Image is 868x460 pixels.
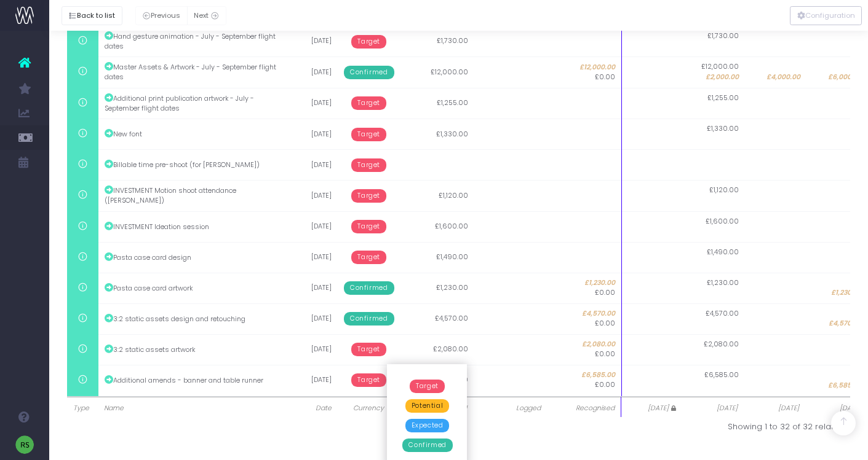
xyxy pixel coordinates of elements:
[351,158,386,172] span: Target
[98,211,282,242] td: INVESTMENT Ideation session
[400,273,474,303] td: £1,230.00
[410,380,445,393] span: Target
[400,26,474,57] td: £1,730.00
[98,26,282,57] td: Hand gesture animation - July - September flight dates
[405,419,450,432] span: Expected
[790,6,862,25] div: Vertical button group
[595,319,615,329] span: £0.00
[595,288,615,298] span: £0.00
[282,119,338,150] td: [DATE]
[811,403,861,413] span: [DATE]
[344,403,393,413] span: Currency
[706,217,739,227] span: £1,600.00
[351,35,386,49] span: Target
[828,72,862,82] span: £6,000.00
[701,62,739,72] span: £12,000.00
[627,403,677,413] span: [DATE]
[344,281,394,295] span: Confirmed
[554,309,616,319] span: £4,570.00
[98,365,282,396] td: Additional amends - banner and table runner
[707,124,739,134] span: £1,330.00
[351,128,386,141] span: Target
[553,403,615,413] span: Recognised
[790,6,862,25] button: Configuration
[750,403,799,413] span: [DATE]
[104,403,276,413] span: Name
[282,150,338,181] td: [DATE]
[344,312,394,326] span: Confirmed
[707,278,739,288] span: £1,230.00
[595,72,615,82] span: £0.00
[282,211,338,242] td: [DATE]
[351,343,386,356] span: Target
[400,303,474,334] td: £4,570.00
[554,340,616,349] span: £2,080.00
[351,251,386,264] span: Target
[707,93,739,103] span: £1,255.00
[554,370,616,380] span: £6,585.00
[351,189,386,203] span: Target
[709,185,739,195] span: £1,120.00
[831,288,862,298] span: £1,230.00
[554,278,616,288] span: £1,230.00
[706,72,739,82] span: £2,000.00
[344,66,394,79] span: Confirmed
[282,26,338,57] td: [DATE]
[98,273,282,303] td: Pasta case card artwork
[351,373,386,387] span: Target
[554,63,616,72] span: £12,000.00
[402,439,452,452] span: Confirmed
[98,303,282,334] td: 3:2 static assets design and retouching
[405,399,449,413] span: Potential
[282,88,338,119] td: [DATE]
[62,6,122,25] button: Back to list
[400,334,474,365] td: £2,080.00
[98,181,282,211] td: INVESTMENT Motion shoot attendance ([PERSON_NAME])
[98,334,282,365] td: 3:2 static assets artwork
[282,242,338,273] td: [DATE]
[73,403,92,413] span: Type
[400,181,474,211] td: £1,120.00
[479,403,541,413] span: Logged
[400,88,474,119] td: £1,255.00
[282,334,338,365] td: [DATE]
[282,365,338,396] td: [DATE]
[707,248,739,257] span: £1,490.00
[282,181,338,211] td: [DATE]
[704,340,739,349] span: £2,080.00
[688,403,738,413] span: [DATE]
[282,273,338,303] td: [DATE]
[98,88,282,119] td: Additional print publication artwork - July - September flight dates
[351,96,386,110] span: Target
[704,370,739,380] span: £6,585.00
[187,6,226,25] button: Next
[400,119,474,150] td: £1,330.00
[706,309,739,319] span: £4,570.00
[289,403,332,413] span: Date
[400,57,474,88] td: £12,000.00
[351,220,386,233] span: Target
[828,381,862,391] span: £6,585.00
[707,31,739,41] span: £1,730.00
[282,303,338,334] td: [DATE]
[15,435,34,454] img: images/default_profile_image.png
[135,6,188,25] button: Previous
[468,421,851,433] div: Showing 1 to 32 of 32 relations
[98,57,282,88] td: Master Assets & Artwork - July - September flight dates
[98,150,282,181] td: Billable time pre-shoot (for [PERSON_NAME])
[98,242,282,273] td: Pasta case card design
[829,319,862,329] span: £4,570.00
[595,349,615,359] span: £0.00
[282,57,338,88] td: [DATE]
[98,119,282,150] td: New font
[400,211,474,242] td: £1,600.00
[400,242,474,273] td: £1,490.00
[766,72,800,82] span: £4,000.00
[595,380,615,390] span: £0.00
